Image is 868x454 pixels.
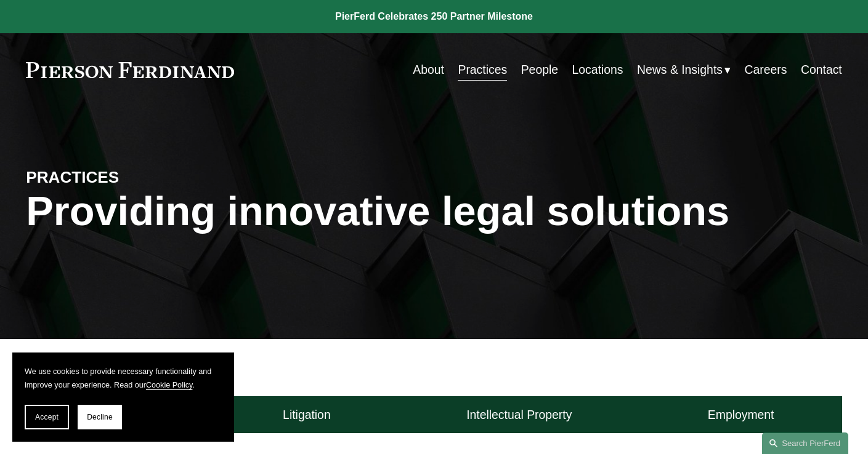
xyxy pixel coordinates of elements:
a: Locations [572,58,623,82]
span: News & Insights [637,59,723,81]
button: Decline [78,405,122,429]
section: Cookie banner [12,352,234,442]
button: Accept [25,405,69,429]
h4: Litigation [283,407,331,423]
a: About [413,58,444,82]
a: People [521,58,558,82]
p: We use cookies to provide necessary functionality and improve your experience. Read our . [25,365,222,392]
h4: Intellectual Property [466,407,572,423]
h4: Employment [708,407,774,423]
span: Decline [87,413,113,421]
span: Accept [35,413,59,421]
a: Cookie Policy [146,381,192,389]
a: Practices [458,58,507,82]
a: Careers [745,58,787,82]
h4: PRACTICES [26,167,230,188]
a: Contact [801,58,842,82]
a: folder dropdown [637,58,731,82]
a: Search this site [762,432,848,454]
h1: Providing innovative legal solutions [26,188,842,234]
